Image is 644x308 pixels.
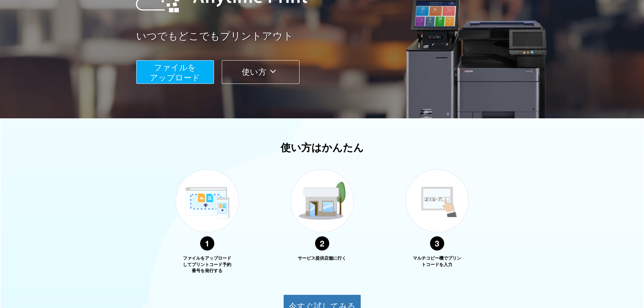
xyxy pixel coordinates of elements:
span: ファイルを ​​アップロード [150,63,200,82]
button: ファイルを​​アップロード [136,60,214,84]
p: マルチコピー機でプリントコードを入力 [412,255,462,268]
button: 使い方 [222,60,300,84]
p: ファイルをアップロードしてプリントコード予約番号を発行する [182,255,233,274]
a: いつでもどこでもプリントアウト [136,29,525,44]
p: サービス提供店舗に行く [297,255,348,262]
